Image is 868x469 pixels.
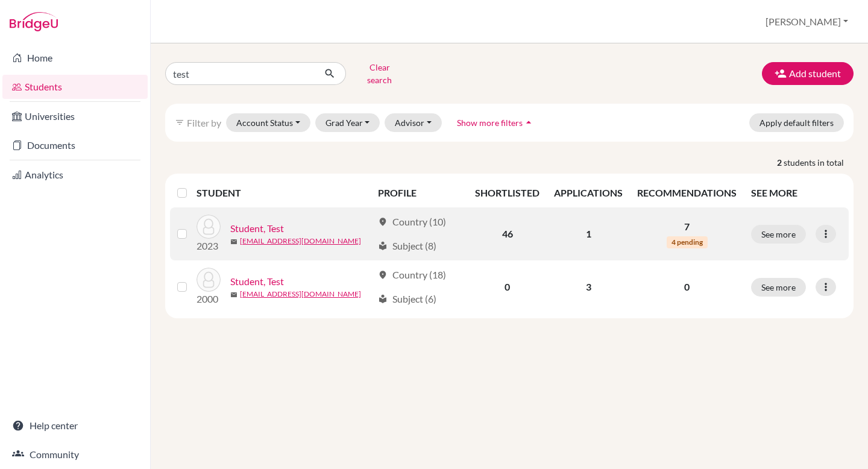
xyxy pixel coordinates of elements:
[744,178,849,207] th: SEE MORE
[230,221,284,236] a: Student, Test
[637,219,737,234] p: 7
[197,178,371,207] th: STUDENT
[197,215,221,239] img: Student, Test
[378,217,388,227] span: location_on
[2,414,148,438] a: Help center
[165,62,315,85] input: Find student by name...
[10,12,58,31] img: Bridge-U
[751,278,806,297] button: See more
[175,118,184,127] i: filter_list
[226,113,310,132] button: Account Status
[378,270,388,280] span: location_on
[371,178,468,207] th: PROFILE
[385,113,442,132] button: Advisor
[197,292,221,306] p: 2000
[378,215,446,229] div: Country (10)
[547,260,630,313] td: 3
[2,163,148,187] a: Analytics
[378,239,436,253] div: Subject (8)
[468,207,547,260] td: 46
[784,156,854,169] span: students in total
[240,289,361,300] a: [EMAIL_ADDRESS][DOMAIN_NAME]
[630,178,744,207] th: RECOMMENDATIONS
[457,118,523,128] span: Show more filters
[760,10,854,33] button: [PERSON_NAME]
[762,62,854,85] button: Add student
[230,291,237,298] span: mail
[230,274,284,289] a: Student, Test
[667,236,708,248] span: 4 pending
[230,238,237,245] span: mail
[378,241,388,251] span: local_library
[468,178,547,207] th: SHORTLISTED
[197,268,221,292] img: Student, Test
[346,58,413,89] button: Clear search
[2,442,148,467] a: Community
[751,225,806,244] button: See more
[637,280,737,294] p: 0
[2,46,148,70] a: Home
[378,294,388,304] span: local_library
[547,207,630,260] td: 1
[547,178,630,207] th: APPLICATIONS
[378,268,446,282] div: Country (18)
[240,236,361,247] a: [EMAIL_ADDRESS][DOMAIN_NAME]
[447,113,545,132] button: Show more filtersarrow_drop_up
[315,113,380,132] button: Grad Year
[777,156,784,169] strong: 2
[749,113,844,132] button: Apply default filters
[2,104,148,128] a: Universities
[468,260,547,313] td: 0
[197,239,221,253] p: 2023
[187,117,221,128] span: Filter by
[523,116,535,128] i: arrow_drop_up
[378,292,436,306] div: Subject (6)
[2,75,148,99] a: Students
[2,133,148,157] a: Documents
